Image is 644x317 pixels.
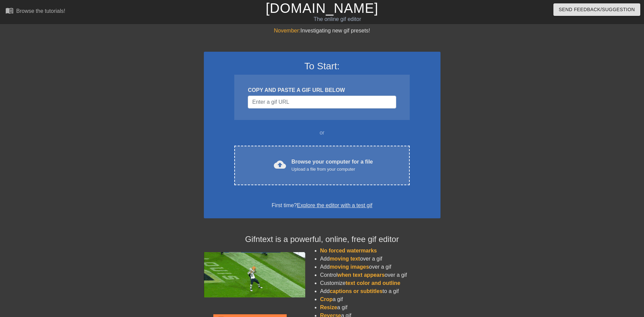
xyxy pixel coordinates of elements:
[297,202,372,208] a: Explore the editor with a test gif
[5,6,65,17] a: Browse the tutorials!
[320,287,440,295] li: Add to a gif
[213,201,432,210] div: First time?
[320,248,377,253] span: No forced watermarks
[559,5,635,14] span: Send Feedback/Suggestion
[204,252,305,297] img: football_small.gif
[218,15,457,23] div: The online gif editor
[330,288,382,294] span: captions or subtitles
[320,303,440,312] li: a gif
[248,86,396,94] div: COPY AND PASTE A GIF URL BELOW
[320,296,333,302] span: Crop
[320,304,337,310] span: Resize
[320,255,440,263] li: Add over a gif
[345,280,400,286] span: text color and outline
[213,60,432,72] h3: To Start:
[274,158,286,171] span: cloud_upload
[330,256,360,262] span: moving text
[553,3,640,16] button: Send Feedback/Suggestion
[330,264,369,270] span: moving images
[337,272,385,278] span: when text appears
[204,235,440,244] h4: Gifntext is a powerful, online, free gif editor
[320,279,440,287] li: Customize
[320,295,440,303] li: a gif
[291,166,373,173] div: Upload a file from your computer
[204,27,440,35] div: Investigating new gif presets!
[5,6,14,15] span: menu_book
[291,158,373,173] div: Browse your computer for a file
[274,28,300,33] span: November:
[266,1,378,16] a: [DOMAIN_NAME]
[320,271,440,279] li: Control over a gif
[16,8,65,14] div: Browse the tutorials!
[320,263,440,271] li: Add over a gif
[248,96,396,108] input: Username
[221,129,423,137] div: or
